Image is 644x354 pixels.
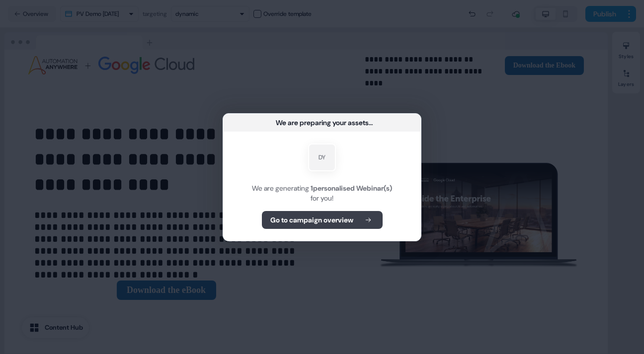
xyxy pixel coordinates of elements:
[235,183,409,203] div: We are generating for you!
[311,184,392,193] b: 1 personalised Webinar(s)
[262,211,383,229] button: Go to campaign overview
[270,215,353,225] b: Go to campaign overview
[319,152,325,162] div: DY
[276,118,369,128] div: We are preparing your assets
[369,118,373,128] div: ...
